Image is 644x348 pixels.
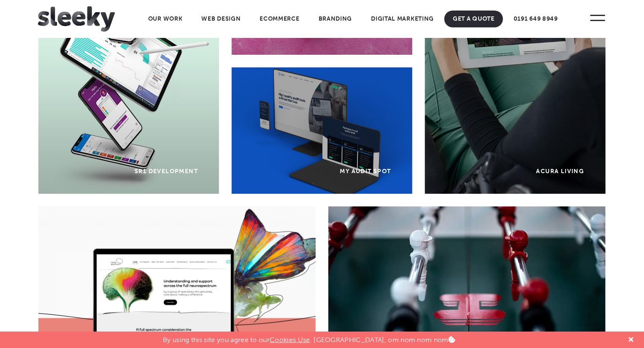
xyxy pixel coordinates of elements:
div: Acura Living [536,168,584,175]
img: Sleeky Web Design Newcastle [38,6,115,32]
a: Digital Marketing [363,11,442,27]
div: SR1 Development [135,168,198,175]
a: 0191 649 8949 [505,11,566,27]
a: My Audit Spot [232,67,412,194]
div: My Audit Spot [340,168,391,175]
a: Ecommerce [251,11,308,27]
p: By using this site you agree to our . [GEOGRAPHIC_DATA], om nom nom nom [163,332,455,344]
a: Cookies Use [270,336,310,344]
a: Our Work [140,11,191,27]
a: Get A Quote [444,11,503,27]
a: Branding [310,11,361,27]
a: Web Design [193,11,249,27]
